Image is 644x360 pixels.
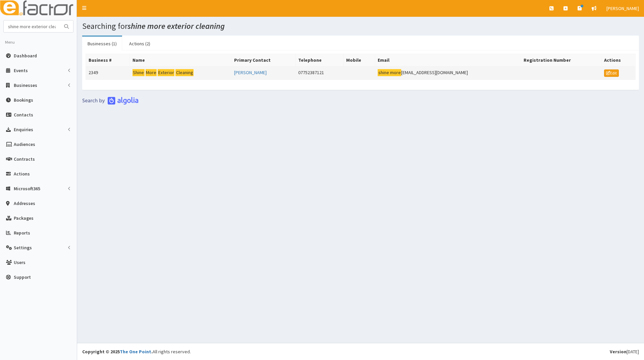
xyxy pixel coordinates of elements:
th: Email [375,54,521,66]
input: Search... [4,20,60,32]
span: Businesses [14,82,37,88]
th: Business # [86,54,130,66]
h1: Searching for [82,22,639,31]
img: search-by-algolia-light-background.png [82,97,139,105]
span: Settings [14,245,32,251]
mark: Shine [132,69,145,76]
a: Businesses (1) [82,37,122,51]
th: Mobile [343,54,375,66]
span: Microsoft365 [14,186,40,192]
mark: More [146,69,157,76]
a: Edit [604,69,619,77]
span: Reports [14,230,30,236]
span: Contacts [14,112,33,118]
span: Bookings [14,97,33,103]
th: Actions [601,54,636,66]
footer: All rights reserved. [77,343,644,360]
mark: shine [378,69,389,76]
b: Version [610,349,627,355]
span: Dashboard [14,53,37,59]
span: Support [14,274,31,280]
span: Actions [14,171,30,177]
th: Primary Contact [231,54,296,66]
span: Contracts [14,156,35,162]
th: Name [129,54,231,66]
td: 2349 [86,66,130,80]
span: Users [14,259,25,265]
a: Actions (2) [124,37,156,51]
div: [DATE] [610,348,639,355]
span: Enquiries [14,126,33,133]
th: Registration Number [521,54,601,66]
span: Events [14,67,28,73]
a: [PERSON_NAME] [234,69,267,75]
th: Telephone [296,54,343,66]
span: Packages [14,215,34,221]
td: [EMAIL_ADDRESS][DOMAIN_NAME] [375,66,521,80]
strong: Copyright © 2025 . [82,349,153,355]
span: Audiences [14,141,35,147]
td: 07752387121 [296,66,343,80]
i: shine more exterior cleaning [127,21,225,31]
a: The One Point [120,349,151,355]
span: Addresses [14,200,35,206]
mark: Exterior [158,69,174,76]
mark: Cleaning [175,69,194,76]
span: [PERSON_NAME] [606,5,639,11]
mark: more [389,69,401,76]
